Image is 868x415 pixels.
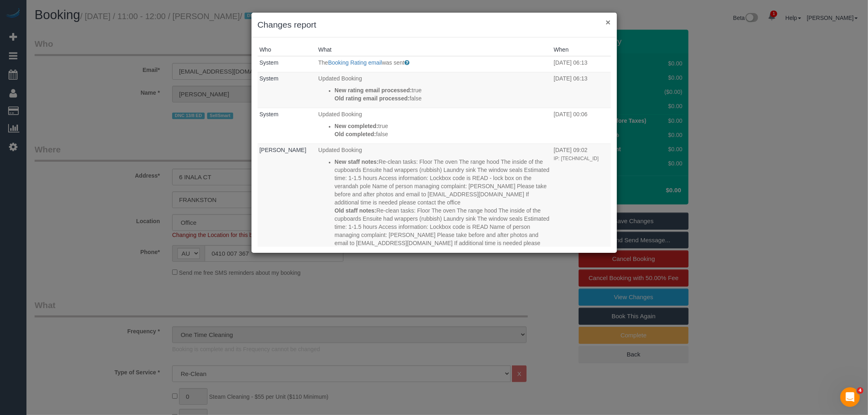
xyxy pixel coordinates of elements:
iframe: Intercom live chat [840,387,860,407]
td: What [316,56,552,72]
span: 4 [857,387,864,394]
p: false [335,94,550,102]
td: When [552,144,611,277]
a: System [260,59,279,66]
strong: Old completed: [335,131,376,137]
td: Who [258,144,317,277]
small: IP: [TECHNICAL_ID] [554,156,599,161]
td: When [552,72,611,108]
td: Who [258,72,317,108]
strong: New rating email processed: [335,87,412,93]
h3: Changes report [258,19,611,31]
button: × [606,18,610,26]
td: What [316,108,552,144]
strong: Old rating email processed: [335,95,409,102]
span: The [318,59,328,66]
p: true [335,122,550,130]
span: Updated Booking [318,75,362,82]
td: When [552,108,611,144]
p: false [335,130,550,138]
td: When [552,56,611,72]
td: Who [258,108,317,144]
a: [PERSON_NAME] [260,147,306,153]
td: What [316,72,552,108]
a: Booking Rating email [328,59,382,66]
strong: Old staff notes: [335,207,376,214]
sui-modal: Changes report [251,13,617,253]
p: Re-clean tasks: Floor The oven The range hood The inside of the cupboards Ensuite had wrappers (r... [335,158,550,206]
span: was sent [382,59,404,66]
td: Who [258,56,317,72]
span: Updated Booking [318,147,362,153]
th: Who [258,43,317,56]
p: true [335,86,550,94]
p: Re-clean tasks: Floor The oven The range hood The inside of the cupboards Ensuite had wrappers (r... [335,206,550,255]
a: System [260,75,279,82]
th: What [316,43,552,56]
span: Updated Booking [318,111,362,117]
strong: New staff notes: [335,159,378,165]
th: When [552,43,611,56]
strong: New completed: [335,123,378,129]
a: System [260,111,279,117]
td: What [316,144,552,277]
